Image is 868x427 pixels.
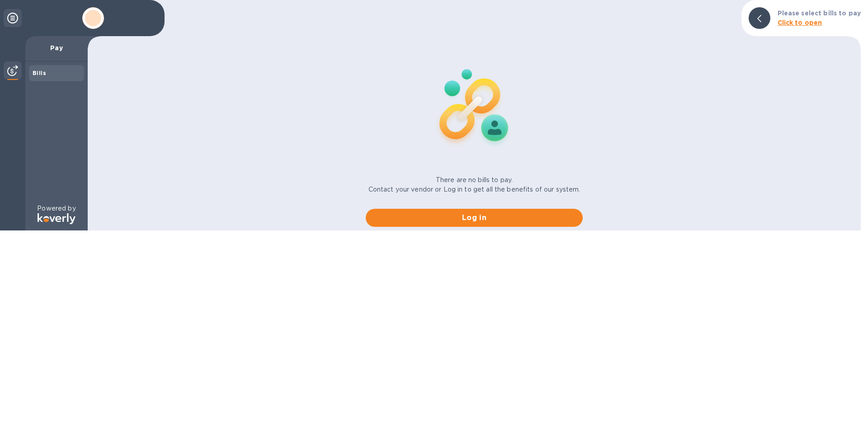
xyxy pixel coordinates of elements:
[778,19,822,26] b: Click to open
[33,43,80,52] p: Pay
[33,70,46,76] b: Bills
[778,9,861,17] b: Please select bills to pay
[366,209,583,227] button: Log in
[37,204,75,213] p: Powered by
[373,212,576,223] span: Log in
[38,213,75,224] img: Logo
[368,175,580,194] p: There are no bills to pay. Contact your vendor or Log in to get all the benefits of our system.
